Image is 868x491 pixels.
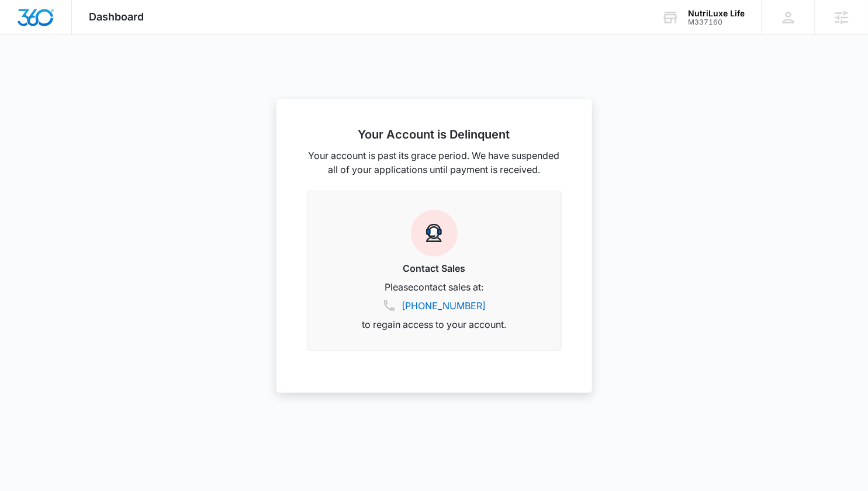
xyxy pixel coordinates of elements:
[688,18,745,26] div: account id
[321,261,547,275] h3: Contact Sales
[307,127,562,141] h2: Your Account is Delinquent
[307,148,562,177] p: Your account is past its grace period. We have suspended all of your applications until payment i...
[688,9,745,18] div: account name
[321,280,547,331] p: Please contact sales at: to regain access to your account.
[89,11,144,23] span: Dashboard
[402,299,486,313] a: [PHONE_NUMBER]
